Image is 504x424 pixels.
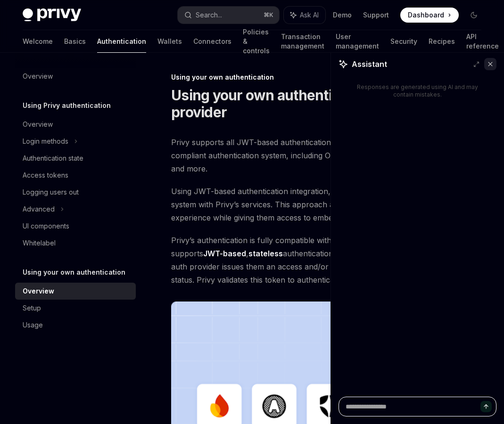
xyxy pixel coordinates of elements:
a: Overview [15,68,136,85]
button: Toggle dark mode [466,8,481,23]
div: Responses are generated using AI and may contain mistakes. [354,83,481,98]
a: Whitelabel [15,235,136,252]
div: Whitelabel [23,237,56,249]
a: Overview [15,283,136,300]
button: Search...⌘K [178,7,279,24]
a: JWT-based [203,249,246,259]
a: Transaction management [281,30,324,53]
span: Using JWT-based authentication integration, you can use your existing authentication system with ... [171,185,487,224]
a: Wallets [157,30,182,53]
a: Authentication [97,30,146,53]
a: Setup [15,300,136,317]
div: Overview [23,285,54,297]
div: UI components [23,220,69,232]
div: Overview [23,119,53,130]
a: User management [336,30,379,53]
a: Dashboard [400,8,459,23]
span: Privy supports all JWT-based authentication providers. This includes any OIDC compliant authentic... [171,136,487,175]
div: Search... [196,9,222,21]
a: Support [363,10,389,20]
span: Dashboard [408,10,444,20]
button: Send message [480,401,492,412]
a: stateless [248,249,283,259]
img: dark logo [23,8,81,22]
a: UI components [15,218,136,235]
a: Logging users out [15,184,136,201]
a: Access tokens [15,167,136,184]
a: Authentication state [15,150,136,167]
div: Logging users out [23,187,79,198]
div: Login methods [23,136,68,147]
a: Demo [333,10,352,20]
span: Privy’s authentication is fully compatible with any authentication provider that supports , authe... [171,234,487,286]
h5: Using your own authentication [23,267,125,278]
div: Access tokens [23,170,68,181]
button: Ask AI [284,7,325,24]
div: Overview [23,71,53,82]
a: Usage [15,317,136,334]
a: Overview [15,116,136,133]
div: Using your own authentication [171,73,487,82]
a: Policies & controls [243,30,270,53]
div: Usage [23,319,43,331]
a: Welcome [23,30,53,53]
div: Advanced [23,204,55,215]
a: API reference [466,30,499,53]
span: Ask AI [300,10,319,20]
span: ⌘ K [264,11,273,19]
a: Security [390,30,417,53]
h1: Using your own authentication provider [171,87,387,121]
a: Basics [64,30,86,53]
div: Setup [23,302,41,314]
div: Authentication state [23,153,83,164]
span: Assistant [352,58,387,70]
h5: Using Privy authentication [23,100,111,111]
a: Recipes [429,30,455,53]
a: Connectors [193,30,231,53]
